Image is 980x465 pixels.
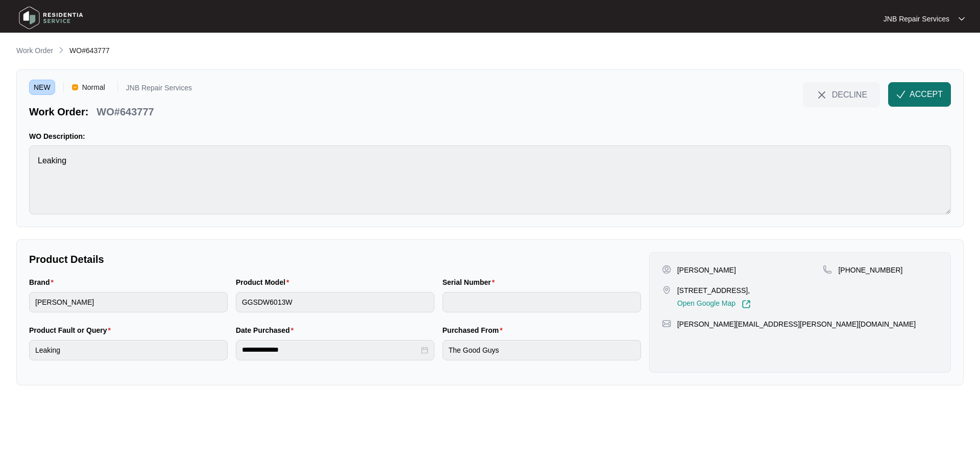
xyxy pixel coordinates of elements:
input: Product Fault or Query [29,340,228,360]
img: residentia service logo [15,3,87,33]
input: Serial Number [443,292,641,312]
img: close-Icon [816,89,828,101]
input: Purchased From [443,340,641,360]
label: Product Model [236,277,293,287]
span: ACCEPT [910,88,943,101]
input: Brand [29,292,228,312]
img: Vercel Logo [72,84,78,90]
p: Work Order [16,45,53,56]
textarea: Leaking [29,145,951,214]
label: Purchased From [443,325,507,335]
p: Work Order: [29,105,88,119]
p: Product Details [29,252,641,266]
label: Serial Number [443,277,499,287]
input: Date Purchased [242,345,419,355]
span: Normal [78,80,109,95]
span: DECLINE [832,89,867,100]
img: chevron-right [57,46,65,54]
label: Date Purchased [236,325,298,335]
p: WO Description: [29,131,951,141]
img: Link-External [742,300,751,309]
p: [STREET_ADDRESS], [677,285,751,296]
span: WO#643777 [69,46,110,55]
input: Product Model [236,292,434,312]
p: [PERSON_NAME] [677,265,736,275]
label: Product Fault or Query [29,325,115,335]
img: user-pin [662,265,671,274]
img: dropdown arrow [959,16,965,21]
p: JNB Repair Services [884,14,949,24]
a: Open Google Map [677,300,751,309]
p: [PHONE_NUMBER] [838,265,902,275]
button: close-IconDECLINE [803,82,880,107]
img: map-pin [662,319,671,328]
a: Work Order [14,45,55,57]
label: Brand [29,277,58,287]
button: check-IconACCEPT [888,82,951,107]
span: NEW [29,80,55,95]
img: map-pin [823,265,832,274]
p: [PERSON_NAME][EMAIL_ADDRESS][PERSON_NAME][DOMAIN_NAME] [677,319,916,329]
img: map-pin [662,285,671,295]
img: check-Icon [896,90,905,99]
p: JNB Repair Services [126,84,192,95]
p: WO#643777 [96,105,154,119]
